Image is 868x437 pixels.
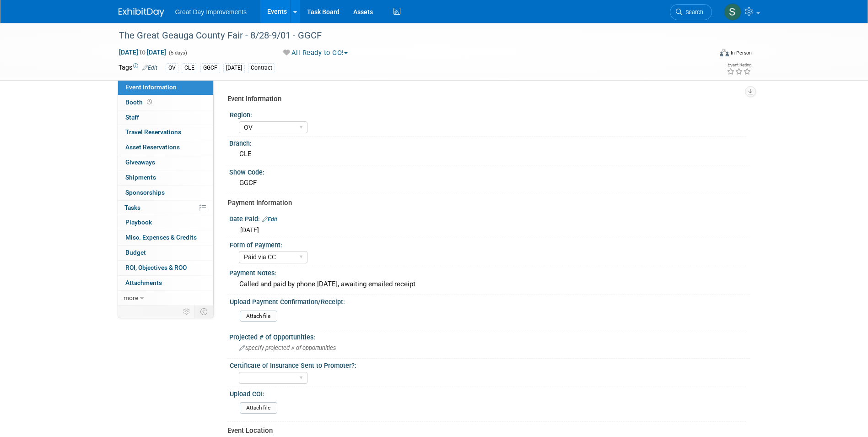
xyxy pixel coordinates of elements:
[227,94,743,104] div: Event Information
[118,140,213,155] a: Asset Reservations
[194,306,213,317] td: Toggle Event Tabs
[125,83,177,91] span: Event Information
[175,8,247,16] span: Great Day Improvements
[670,4,712,20] a: Search
[118,95,213,110] a: Booth
[236,176,743,190] div: GGCF
[124,204,140,211] span: Tasks
[125,174,156,181] span: Shipments
[248,63,275,73] div: Contract
[230,359,746,370] div: Certificate of Insurance Sent to Promoter?:
[724,3,741,21] img: Sha'Nautica Sales
[182,63,197,73] div: CLE
[727,63,751,67] div: Event Rating
[138,49,147,56] span: to
[118,230,213,245] a: Misc. Expenses & Credits
[118,291,213,306] a: more
[262,216,277,223] a: Edit
[118,246,213,260] a: Budget
[118,215,213,230] a: Playbook
[118,155,213,170] a: Giveaways
[125,249,146,256] span: Budget
[230,387,746,399] div: Upload COI:
[116,27,698,44] div: The Great Geauga County Fair - 8/28-9/01 - GGCF
[730,49,752,56] div: In-Person
[142,65,157,71] a: Edit
[200,63,220,73] div: GGCF
[119,63,157,73] td: Tags
[125,143,180,151] span: Asset Reservations
[230,295,746,306] div: Upload Payment Confirmation/Receipt:
[280,48,351,58] button: All Ready to GO!
[682,9,703,16] span: Search
[119,48,167,56] span: [DATE] [DATE]
[119,8,164,17] img: ExhibitDay
[124,294,138,301] span: more
[227,426,743,436] div: Event Location
[118,125,213,140] a: Travel Reservations
[118,201,213,215] a: Tasks
[118,170,213,185] a: Shipments
[145,98,154,105] span: Booth not reserved yet
[125,234,197,241] span: Misc. Expenses & Credits
[118,186,213,200] a: Sponsorships
[239,344,336,351] span: Specify projected # of opportunities
[229,266,750,278] div: Payment Notes:
[223,63,245,73] div: [DATE]
[229,212,750,224] div: Date Paid:
[118,80,213,95] a: Event Information
[230,238,746,250] div: Form of Payment:
[125,264,187,271] span: ROI, Objectives & ROO
[658,48,752,61] div: Event Format
[118,110,213,125] a: Staff
[118,261,213,275] a: ROI, Objectives & ROO
[125,158,155,166] span: Giveaways
[236,277,743,291] div: Called and paid by phone [DATE], awaiting emailed receipt
[168,50,187,56] span: (5 days)
[230,108,746,120] div: Region:
[236,147,743,161] div: CLE
[229,137,750,148] div: Branch:
[229,165,750,177] div: Show Code:
[179,306,195,317] td: Personalize Event Tab Strip
[125,114,139,121] span: Staff
[240,226,259,234] span: [DATE]
[125,128,181,136] span: Travel Reservations
[118,276,213,290] a: Attachments
[125,218,152,226] span: Playbook
[125,279,162,286] span: Attachments
[166,63,178,73] div: OV
[229,330,750,342] div: Projected # of Opportunities:
[125,189,165,196] span: Sponsorships
[720,49,729,56] img: Format-Inperson.png
[227,198,743,208] div: Payment Information
[125,98,154,106] span: Booth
